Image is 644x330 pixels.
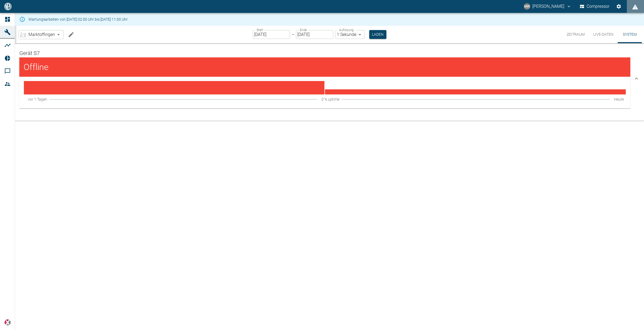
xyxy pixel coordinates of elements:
[300,28,307,32] label: Ende
[523,2,572,11] button: markus.wilshusen@arcanum-energy.de
[20,31,55,38] a: Marktoffingen
[253,30,290,39] input: DD.MM.YYYY
[618,26,642,43] button: System
[28,31,55,38] span: Marktoffingen
[28,14,128,24] div: Wartungsarbeiten von [DATE] 02:00 Uhr bis [DATE] 11:00 Uhr
[257,28,263,32] label: Start
[562,26,589,43] button: Zeitraum
[4,319,11,326] img: Xplore Logo
[296,30,333,39] input: DD.MM.YYYY
[339,28,354,32] label: Auflösung
[321,97,339,102] span: 0 % uptime
[335,30,365,39] div: 1 Sekunde
[614,97,624,102] span: Heute
[524,3,530,10] div: MW
[589,26,618,43] button: Live-Daten
[4,3,12,10] img: logo
[19,49,630,57] h6: Gerät S7
[15,114,644,121] div: Gerät S7Offlinevor 1 Tagen0 % uptimeHeute
[369,30,386,39] button: Laden
[292,31,294,38] p: –
[66,29,76,40] button: Machine bearbeiten
[28,97,47,102] span: vor 1 Tagen
[579,2,611,11] button: Compressor
[15,43,644,114] div: Gerät S7Offlinevor 1 Tagen0 % uptimeHeute
[614,2,624,11] button: Einstellungen
[24,62,275,72] h4: Offline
